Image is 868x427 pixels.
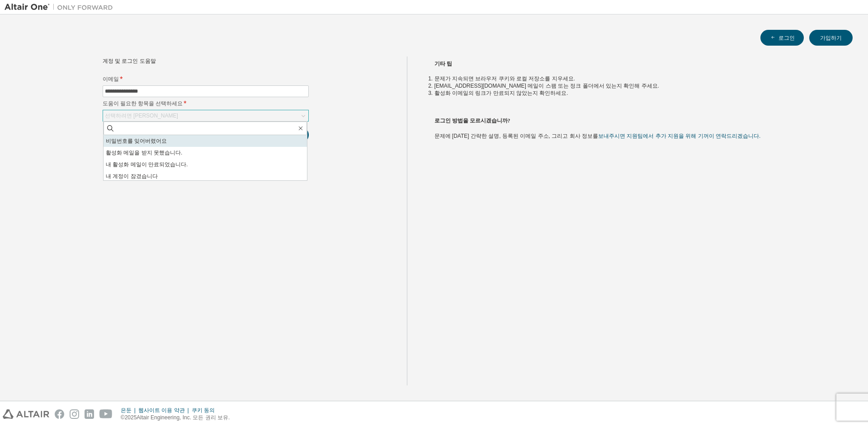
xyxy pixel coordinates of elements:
font: 기타 팁 [434,61,452,67]
font: 2025 [125,414,137,421]
font: 가입하기 [820,34,842,42]
font: 계정 및 로그인 도움말 [103,58,156,64]
font: 로그인 [778,34,795,42]
font: 로그인 방법을 모르시겠습니까? [434,117,510,124]
font: [EMAIL_ADDRESS][DOMAIN_NAME] 메일이 스팸 또는 정크 폴더에서 있는지 확인해 주세요. [434,83,659,89]
img: instagram.svg [70,409,79,419]
font: 활성화 이메일의 링크가 만료되지 않았는지 확인하세요. [434,90,568,96]
font: 비밀번호를 잊어버렸어요 [106,138,167,144]
font: 문제가 지속되면 브라우저 쿠키와 로컬 저장소를 지우세요. [434,75,575,82]
font: 은둔 [121,407,132,413]
button: 로그인 [760,30,804,46]
font: 도움이 필요한 항목을 선택하세요 [103,99,183,107]
img: altair_logo.svg [3,409,49,419]
font: © [121,414,125,421]
font: 이메일 [103,75,119,83]
button: 가입하기 [809,30,853,46]
a: 보내주시면 지원팀에서 추가 지원을 위해 기꺼이 연락드리겠습니다. [598,133,760,139]
img: youtube.svg [99,409,113,419]
img: 알타이르 원 [5,3,118,12]
img: facebook.svg [55,409,64,419]
font: 문제에 [DATE] 간략한 설명, 등록된 이메일 주소, 그리고 회사 정보를 [434,133,598,139]
div: 선택하려면 [PERSON_NAME] [103,110,308,121]
font: Altair Engineering, Inc. 모든 권리 보유. [137,414,230,421]
font: 선택하려면 [PERSON_NAME] [105,113,178,119]
font: 웹사이트 이용 약관 [138,407,185,413]
font: 쿠키 동의 [192,407,215,413]
img: linkedin.svg [85,409,94,419]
